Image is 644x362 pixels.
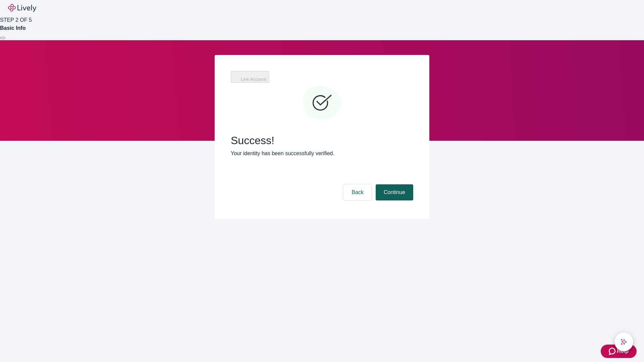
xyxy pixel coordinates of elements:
[8,4,36,12] img: Lively
[302,83,342,123] svg: Checkmark icon
[621,339,627,345] svg: Lively AI Assistant
[231,149,413,158] p: Your identity has been successfully verified.
[617,347,629,355] span: Help
[343,184,372,200] button: Back
[376,184,413,200] button: Continue
[609,347,617,355] svg: Zendesk support icon
[614,333,633,351] button: chat
[231,134,413,147] span: Success!
[601,345,637,358] button: Zendesk support iconHelp
[231,71,269,83] button: Link Account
